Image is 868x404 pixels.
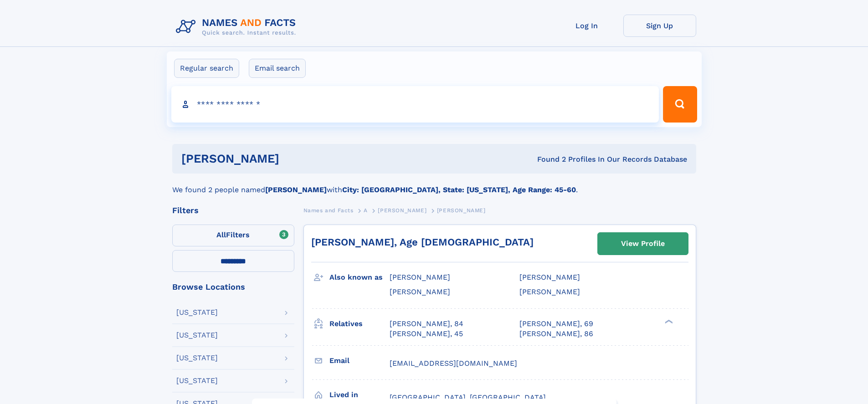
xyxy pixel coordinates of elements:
[519,273,580,281] span: [PERSON_NAME]
[176,309,218,316] div: [US_STATE]
[329,353,390,368] h3: Email
[172,15,303,39] img: Logo Names and Facts
[329,316,390,332] h3: Relatives
[390,273,450,281] span: [PERSON_NAME]
[176,377,218,384] div: [US_STATE]
[174,59,239,78] label: Regular search
[623,15,696,37] a: Sign Up
[265,185,327,194] b: [PERSON_NAME]
[437,207,486,214] span: [PERSON_NAME]
[311,236,534,248] a: [PERSON_NAME], Age [DEMOGRAPHIC_DATA]
[329,270,390,285] h3: Also known as
[249,59,306,78] label: Email search
[329,387,390,403] h3: Lived in
[303,205,354,216] a: Names and Facts
[550,15,623,37] a: Log In
[663,318,673,324] div: ❯
[172,225,294,246] label: Filters
[171,86,659,123] input: search input
[342,185,576,194] b: City: [GEOGRAPHIC_DATA], State: [US_STATE], Age Range: 45-60
[621,233,665,254] div: View Profile
[172,174,696,195] div: We found 2 people named with .
[364,207,368,214] span: A
[519,329,593,339] a: [PERSON_NAME], 86
[519,287,580,296] span: [PERSON_NAME]
[364,205,368,216] a: A
[390,287,450,296] span: [PERSON_NAME]
[390,319,463,329] a: [PERSON_NAME], 84
[390,329,463,339] a: [PERSON_NAME], 45
[181,153,408,164] h1: [PERSON_NAME]
[598,233,688,255] a: View Profile
[176,332,218,339] div: [US_STATE]
[172,283,294,291] div: Browse Locations
[390,359,517,368] span: [EMAIL_ADDRESS][DOMAIN_NAME]
[378,205,426,216] a: [PERSON_NAME]
[378,207,426,214] span: [PERSON_NAME]
[390,393,546,402] span: [GEOGRAPHIC_DATA], [GEOGRAPHIC_DATA]
[176,354,218,362] div: [US_STATE]
[172,206,294,215] div: Filters
[408,154,687,164] div: Found 2 Profiles In Our Records Database
[663,86,697,123] button: Search Button
[519,319,593,329] a: [PERSON_NAME], 69
[216,230,226,239] span: All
